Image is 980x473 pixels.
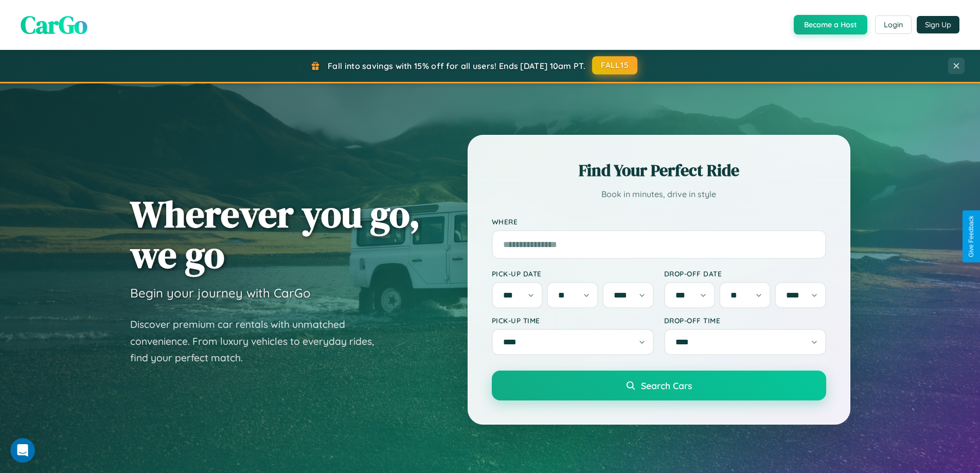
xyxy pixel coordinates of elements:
span: CarGo [21,8,87,42]
div: Give Feedback [968,216,975,257]
span: Search Cars [641,380,692,391]
iframe: Intercom live chat [10,438,35,463]
p: Discover premium car rentals with unmatched convenience. From luxury vehicles to everyday rides, ... [130,316,387,366]
label: Pick-up Date [492,269,654,278]
label: Pick-up Time [492,316,654,325]
h3: Begin your journey with CarGo [130,285,311,301]
button: Login [875,15,912,34]
h2: Find Your Perfect Ride [492,159,826,182]
label: Drop-off Time [664,316,826,325]
span: Fall into savings with 15% off for all users! Ends [DATE] 10am PT. [328,61,585,71]
button: Become a Host [794,15,867,34]
h1: Wherever you go, we go [130,194,420,275]
button: Sign Up [917,16,959,33]
button: Search Cars [492,371,826,400]
label: Drop-off Date [664,269,826,278]
label: Where [492,217,826,226]
p: Book in minutes, drive in style [492,187,826,202]
button: FALL15 [592,56,637,75]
